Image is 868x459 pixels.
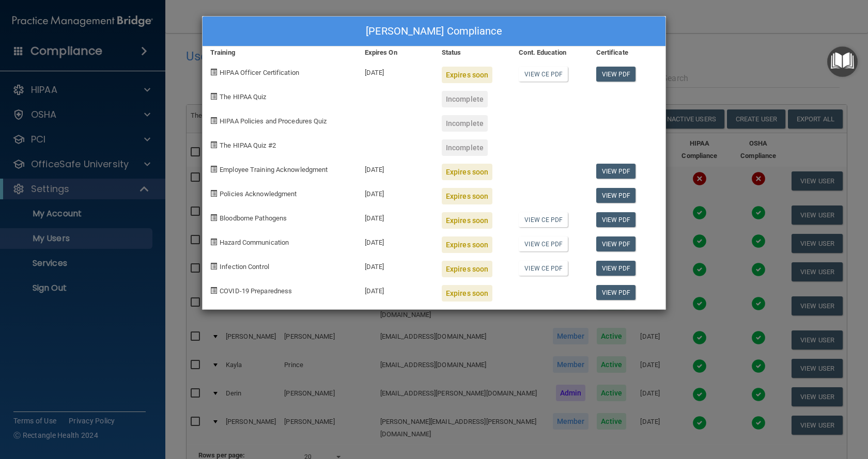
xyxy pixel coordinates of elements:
a: View CE PDF [519,212,568,227]
span: COVID-19 Preparedness [220,287,292,295]
iframe: Drift Widget Chat Controller [689,386,856,427]
a: View PDF [596,212,636,227]
a: View PDF [596,236,636,251]
div: Expires soon [442,261,492,277]
span: Bloodborne Pathogens [220,214,287,222]
div: Training [203,46,357,59]
a: View CE PDF [519,67,568,82]
span: HIPAA Policies and Procedures Quiz [220,117,327,125]
span: The HIPAA Quiz [220,93,266,101]
span: Policies Acknowledgment [220,190,297,198]
a: View PDF [596,164,636,179]
div: [DATE] [357,59,434,83]
div: Cont. Education [511,46,588,59]
div: [DATE] [357,204,434,229]
div: Incomplete [442,139,488,156]
a: View PDF [596,67,636,82]
div: Expires soon [442,164,492,180]
div: Certificate [588,46,665,59]
span: Infection Control [220,263,269,271]
span: Hazard Communication [220,239,289,246]
a: View PDF [596,261,636,276]
a: View CE PDF [519,236,568,251]
span: HIPAA Officer Certification [220,69,299,76]
div: Expires soon [442,285,492,302]
div: Expires soon [442,236,492,253]
div: Expires soon [442,67,492,83]
div: [DATE] [357,229,434,253]
a: View CE PDF [519,261,568,276]
div: Status [434,46,511,59]
div: Expires soon [442,188,492,204]
button: Open Resource Center [827,46,858,77]
div: [DATE] [357,156,434,180]
a: View PDF [596,188,636,203]
div: [DATE] [357,180,434,204]
div: [DATE] [357,277,434,302]
div: [PERSON_NAME] Compliance [203,17,665,46]
span: Employee Training Acknowledgment [220,166,328,173]
div: Expires soon [442,212,492,229]
div: Incomplete [442,91,488,107]
div: [DATE] [357,253,434,277]
span: The HIPAA Quiz #2 [220,141,276,149]
div: Incomplete [442,115,488,132]
div: Expires On [357,46,434,59]
a: View PDF [596,285,636,300]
